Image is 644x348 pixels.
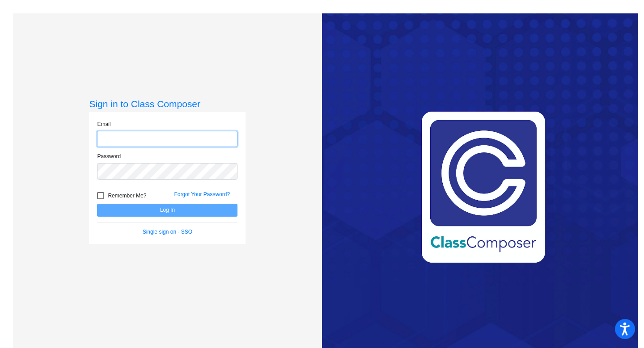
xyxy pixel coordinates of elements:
a: Forgot Your Password? [174,191,230,197]
label: Password [97,152,121,160]
button: Log In [97,204,237,217]
a: Single sign on - SSO [143,229,192,235]
span: Remember Me? [108,190,146,201]
label: Email [97,120,110,128]
h3: Sign in to Class Composer [89,98,246,109]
